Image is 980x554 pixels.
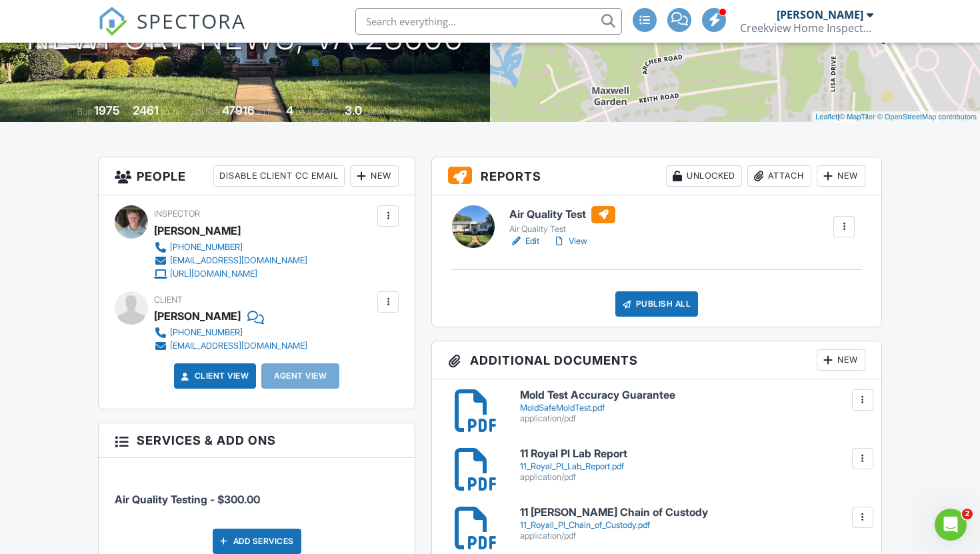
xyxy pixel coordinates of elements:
[213,529,301,554] div: Add Services
[432,157,881,195] h3: Reports
[295,107,332,117] span: bedrooms
[154,339,307,353] a: [EMAIL_ADDRESS][DOMAIN_NAME]
[520,389,865,401] h6: Mold Test Accuracy Guarantee
[666,165,742,187] div: Unlocked
[154,254,307,267] a: [EMAIL_ADDRESS][DOMAIN_NAME]
[520,403,865,413] div: MoldSafeMoldTest.pdf
[520,448,865,482] a: 11 Royal Pl Lab Report 11_Royal_Pl_Lab_Report.pdf application/pdf
[520,507,865,541] a: 11 [PERSON_NAME] Chain of Custody 11_Royall_Pl_Chain_of_Custody.pdf application/pdf
[345,103,362,117] div: 3.0
[520,413,865,424] div: application/pdf
[747,165,811,187] div: Attach
[355,8,622,35] input: Search everything...
[179,369,249,383] a: Client View
[509,224,615,235] div: Air Quality Test
[137,7,246,35] span: SPECTORA
[170,327,243,338] div: [PHONE_NUMBER]
[520,531,865,541] div: application/pdf
[98,7,127,36] img: The Best Home Inspection Software - Spectora
[520,520,865,531] div: 11_Royall_Pl_Chain_of_Custody.pdf
[170,341,307,351] div: [EMAIL_ADDRESS][DOMAIN_NAME]
[877,113,977,121] a: © OpenStreetMap contributors
[935,509,967,541] iframe: Intercom live chat
[520,507,865,519] h6: 11 [PERSON_NAME] Chain of Custody
[154,209,200,219] span: Inspector
[222,103,255,117] div: 47916
[115,493,260,506] span: Air Quality Testing - $300.00
[161,107,179,117] span: sq. ft.
[520,472,865,483] div: application/pdf
[286,103,293,117] div: 4
[432,341,881,379] h3: Additional Documents
[154,295,183,305] span: Client
[520,389,865,423] a: Mold Test Accuracy Guarantee MoldSafeMoldTest.pdf application/pdf
[115,468,399,517] li: Service: Air Quality Testing
[99,157,415,195] h3: People
[94,103,120,117] div: 1975
[364,107,402,117] span: bathrooms
[520,448,865,460] h6: 11 Royal Pl Lab Report
[98,18,246,46] a: SPECTORA
[350,165,399,187] div: New
[77,107,92,117] span: Built
[615,291,699,317] div: Publish All
[133,103,159,117] div: 2461
[170,242,243,253] div: [PHONE_NUMBER]
[815,113,837,121] a: Leaflet
[213,165,345,187] div: Disable Client CC Email
[553,235,587,248] a: View
[170,269,257,279] div: [URL][DOMAIN_NAME]
[154,326,307,339] a: [PHONE_NUMBER]
[99,423,415,458] h3: Services & Add ons
[817,349,865,371] div: New
[154,267,307,281] a: [URL][DOMAIN_NAME]
[154,221,241,241] div: [PERSON_NAME]
[170,255,307,266] div: [EMAIL_ADDRESS][DOMAIN_NAME]
[520,461,865,472] div: 11_Royal_Pl_Lab_Report.pdf
[817,165,865,187] div: New
[509,206,615,223] h6: Air Quality Test
[777,8,863,21] div: [PERSON_NAME]
[154,241,307,254] a: [PHONE_NUMBER]
[154,306,241,326] div: [PERSON_NAME]
[509,235,539,248] a: Edit
[192,107,220,117] span: Lot Size
[509,206,615,235] a: Air Quality Test Air Quality Test
[839,113,875,121] a: © MapTiler
[962,509,973,519] span: 2
[740,21,873,35] div: Creekview Home Inspections LLC
[257,107,273,117] span: sq.ft.
[812,111,980,123] div: |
